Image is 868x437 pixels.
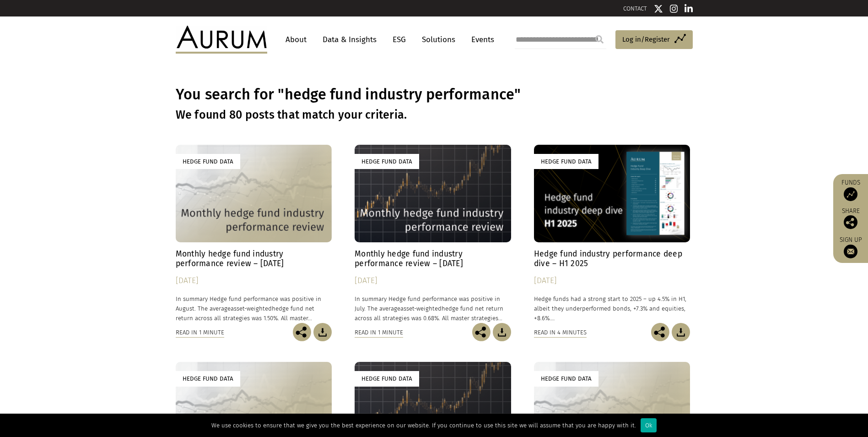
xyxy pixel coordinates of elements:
div: Hedge Fund Data [534,371,598,386]
div: Ok [641,418,657,432]
img: Instagram icon [670,4,678,13]
input: Submit [590,30,609,49]
img: Download Article [672,323,690,341]
a: CONTACT [623,5,647,12]
div: Hedge Fund Data [355,154,419,169]
div: Read in 4 minutes [534,328,587,338]
span: Log in/Register [622,34,670,45]
p: Hedge funds had a strong start to 2025 – up 4.5% in H1, albeit they underperformed bonds, +7.3% a... [534,294,690,323]
img: Share this post [651,323,669,341]
a: Data & Insights [318,31,381,48]
span: asset-weighted [231,305,272,312]
a: About [281,31,311,48]
a: Sign up [838,236,863,258]
p: In summary Hedge fund performance was positive in August. The average hedge fund net return acros... [176,294,332,323]
img: Download Article [493,323,511,341]
a: Hedge Fund Data Monthly hedge fund industry performance review – [DATE] [DATE] In summary Hedge f... [176,145,332,323]
div: Read in 1 minute [176,328,224,338]
a: Funds [838,179,863,201]
img: Aurum [176,26,267,53]
img: Access Funds [844,187,857,201]
h4: Monthly hedge fund industry performance review – [DATE] [355,249,511,268]
div: Hedge Fund Data [176,371,240,386]
a: Hedge Fund Data Hedge fund industry performance deep dive – H1 2025 [DATE] Hedge funds had a stro... [534,145,690,323]
p: In summary Hedge fund performance was positive in July. The average hedge fund net return across ... [355,294,511,323]
div: [DATE] [355,274,511,287]
span: asset-weighted [400,305,442,312]
a: Log in/Register [615,30,693,49]
img: Share this post [844,215,857,229]
div: Read in 1 minute [355,328,403,338]
img: Twitter icon [654,4,663,13]
a: Solutions [417,31,460,48]
h4: Monthly hedge fund industry performance review – [DATE] [176,249,332,268]
div: [DATE] [534,274,690,287]
img: Linkedin icon [685,4,693,13]
h1: You search for "hedge fund industry performance" [176,86,693,104]
img: Download Article [313,323,332,341]
img: Share this post [472,323,491,341]
div: Hedge Fund Data [355,371,419,386]
h4: Hedge fund industry performance deep dive – H1 2025 [534,249,690,268]
img: Sign up to our newsletter [844,245,857,258]
a: Events [467,31,494,48]
div: Hedge Fund Data [534,154,598,169]
a: ESG [388,31,410,48]
div: Hedge Fund Data [176,154,240,169]
div: [DATE] [176,274,332,287]
div: Share [838,208,863,229]
h3: We found 80 posts that match your criteria. [176,108,693,122]
img: Share this post [293,323,311,341]
a: Hedge Fund Data Monthly hedge fund industry performance review – [DATE] [DATE] In summary Hedge f... [355,145,511,323]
